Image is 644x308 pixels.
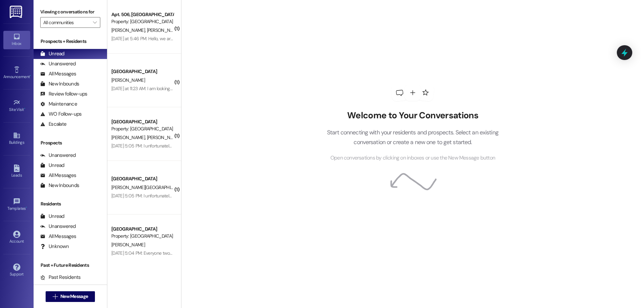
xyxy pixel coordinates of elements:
span: Open conversations by clicking on inboxes or use the New Message button [330,154,495,162]
div: [DATE] at 5:46 PM: Hello, we are planning on staying till about the end of our lease, and then mo... [111,36,344,42]
img: ResiDesk Logo [10,6,23,18]
i:  [53,294,58,299]
div: [GEOGRAPHIC_DATA] [111,118,173,125]
span: [PERSON_NAME][GEOGRAPHIC_DATA] [111,184,190,190]
label: Viewing conversations for [40,7,100,17]
div: Past + Future Residents [34,262,107,269]
div: Unread [40,50,64,57]
button: New Message [46,291,95,302]
span: [PERSON_NAME] [111,77,145,83]
div: Property: [GEOGRAPHIC_DATA] [111,18,173,25]
a: Buildings [3,130,30,148]
div: New Inbounds [40,182,79,189]
div: Unanswered [40,223,76,230]
div: [GEOGRAPHIC_DATA] [111,68,173,75]
span: New Message [60,293,88,300]
span: [PERSON_NAME][GEOGRAPHIC_DATA] [147,134,223,140]
input: All communities [43,17,90,28]
div: New Inbounds [40,80,79,87]
div: Unread [40,213,64,220]
div: Property: [GEOGRAPHIC_DATA] [111,125,173,132]
div: Prospects + Residents [34,38,107,45]
div: Property: [GEOGRAPHIC_DATA] [111,233,173,240]
div: All Messages [40,70,76,77]
a: Templates • [3,196,30,214]
a: Support [3,261,30,280]
span: • [30,73,31,78]
span: [PERSON_NAME] [111,27,147,33]
div: Review follow-ups [40,90,87,98]
span: [PERSON_NAME] [111,242,145,248]
div: [GEOGRAPHIC_DATA] [111,226,173,233]
div: Past Residents [40,274,81,281]
div: Unanswered [40,152,76,159]
div: All Messages [40,233,76,240]
div: Apt. 506, [GEOGRAPHIC_DATA] [111,11,173,18]
div: Prospects [34,139,107,146]
div: WO Follow-ups [40,111,82,118]
div: Unread [40,162,64,169]
div: Maintenance [40,101,77,108]
div: Unanswered [40,60,76,67]
div: [DATE] at 11:23 AM: I am looking to move in November furnished or not [111,85,245,91]
span: • [26,205,27,210]
a: Inbox [3,31,30,49]
div: Unknown [40,243,69,250]
a: Site Visit • [3,97,30,115]
i:  [93,20,97,25]
span: [PERSON_NAME] [111,134,147,140]
h2: Welcome to Your Conversations [317,110,508,121]
span: [PERSON_NAME] [147,27,180,33]
div: Residents [34,200,107,207]
div: All Messages [40,172,76,179]
a: Account [3,229,30,247]
a: Leads [3,163,30,181]
p: Start connecting with your residents and prospects. Select an existing conversation or create a n... [317,128,508,147]
div: [GEOGRAPHIC_DATA] [111,175,173,182]
span: • [24,106,25,111]
div: Escalate [40,121,66,128]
